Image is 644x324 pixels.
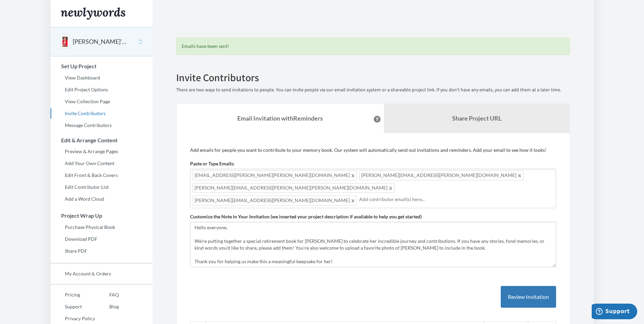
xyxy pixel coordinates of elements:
a: FAQ [95,290,119,300]
a: Download PDF [51,234,152,244]
a: Add Your Own Content [51,158,152,168]
a: Share PDF [51,246,152,256]
a: Message Contributors [51,120,152,130]
p: Add emails for people you want to contribute to your memory book. Our system will automatically s... [190,147,556,154]
input: Add contributor email(s) here... [359,196,554,203]
span: [PERSON_NAME][EMAIL_ADDRESS][PERSON_NAME][DOMAIN_NAME] [359,170,523,180]
a: Purchase Physical Book [51,222,152,232]
a: Blog [95,302,119,312]
img: Newlywords logo [61,7,125,20]
a: Edit Contributor List [51,182,152,192]
p: There are two ways to send invitations to people. You can invite people via our email invitation ... [176,87,570,93]
button: Review Invitation [501,286,556,308]
label: Customize the Note in Your Invitation (we inserted your project description if available to help ... [190,213,422,220]
a: Privacy Policy [51,313,95,324]
a: Edit Front & Back Covers [51,170,152,180]
button: [PERSON_NAME]'s Retirement [73,37,128,46]
a: My Account & Orders [51,269,152,279]
a: Edit Project Options [51,85,152,95]
a: View Collection Page [51,96,152,107]
span: [EMAIL_ADDRESS][PERSON_NAME][PERSON_NAME][DOMAIN_NAME] [192,170,357,180]
iframe: Opens a widget where you can chat to one of our agents [592,304,637,321]
h3: Project Wrap Up [51,213,152,219]
span: [PERSON_NAME][EMAIL_ADDRESS][PERSON_NAME][PERSON_NAME][DOMAIN_NAME] [192,183,394,193]
a: View Dashboard [51,73,152,83]
textarea: Hello everyone, We're putting together a special retirement book for [PERSON_NAME] to celebrate h... [190,222,556,267]
a: Invite Contributors [51,108,152,119]
h2: Invite Contributors [176,72,570,83]
a: Pricing [51,290,95,300]
h3: Edit & Arrange Content [51,137,152,143]
div: Emails have been sent! [176,37,570,55]
a: Add a Word Cloud [51,194,152,204]
a: Preview & Arrange Pages [51,146,152,157]
label: Paste or Type Emails: [190,160,235,167]
a: Support [51,302,95,312]
b: Share Project URL [452,114,501,122]
span: [PERSON_NAME][EMAIL_ADDRESS][PERSON_NAME][DOMAIN_NAME] [192,196,357,205]
h3: Set Up Project [51,63,152,69]
strong: Email Invitation with Reminders [237,114,323,122]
